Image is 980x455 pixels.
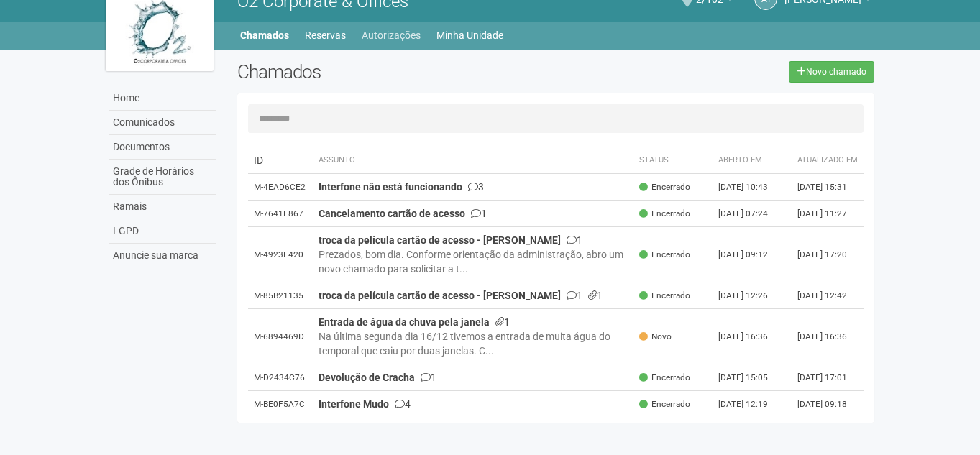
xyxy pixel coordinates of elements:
[109,111,216,135] a: Comunicados
[713,364,792,391] td: [DATE] 15:05
[319,208,465,219] strong: Cancelamento cartão de acesso
[713,391,792,418] td: [DATE] 12:19
[792,227,864,282] td: [DATE] 17:20
[639,249,690,261] span: Encerrado
[713,309,792,364] td: [DATE] 16:36
[567,290,582,301] span: 1
[248,309,313,364] td: M-6894469D
[639,372,690,384] span: Encerrado
[792,174,864,201] td: [DATE] 15:31
[319,181,462,193] strong: Interfone não está funcionando
[471,208,487,219] span: 1
[792,309,864,364] td: [DATE] 16:36
[713,174,792,201] td: [DATE] 10:43
[792,147,864,174] th: Atualizado em
[588,290,603,301] span: 1
[319,316,490,328] strong: Entrada de água da chuva pela janela
[495,316,510,328] span: 1
[633,147,713,174] th: Status
[639,290,690,302] span: Encerrado
[237,61,490,83] h2: Chamados
[792,391,864,418] td: [DATE] 09:18
[436,25,503,45] a: Minha Unidade
[248,201,313,227] td: M-7641E867
[639,208,690,220] span: Encerrado
[713,227,792,282] td: [DATE] 09:12
[248,227,313,282] td: M-4923F420
[792,201,864,227] td: [DATE] 11:27
[713,282,792,309] td: [DATE] 12:26
[248,147,313,174] td: ID
[319,290,561,301] strong: troca da película cartão de acesso - [PERSON_NAME]
[713,147,792,174] th: Aberto em
[319,247,628,276] div: Prezados, bom dia. Conforme orientação da administração, abro um novo chamado para solicitar a t...
[792,282,864,309] td: [DATE] 12:42
[567,234,582,246] span: 1
[248,364,313,391] td: M-D2434C76
[248,174,313,201] td: M-4EAD6CE2
[468,181,484,193] span: 3
[109,86,216,111] a: Home
[395,398,411,410] span: 4
[362,25,421,45] a: Autorizações
[319,372,415,383] strong: Devolução de Cracha
[639,331,672,343] span: Novo
[789,61,874,83] a: Novo chamado
[319,398,389,410] strong: Interfone Mudo
[319,234,561,246] strong: troca da película cartão de acesso - [PERSON_NAME]
[713,201,792,227] td: [DATE] 07:24
[109,219,216,244] a: LGPD
[248,391,313,418] td: M-BE0F5A7C
[109,195,216,219] a: Ramais
[248,282,313,309] td: M-85B21135
[639,181,690,193] span: Encerrado
[109,160,216,195] a: Grade de Horários dos Ônibus
[305,25,346,45] a: Reservas
[240,25,289,45] a: Chamados
[421,372,436,383] span: 1
[109,244,216,267] a: Anuncie sua marca
[639,398,690,410] span: Encerrado
[109,135,216,160] a: Documentos
[792,364,864,391] td: [DATE] 17:01
[313,147,634,174] th: Assunto
[319,329,628,358] div: Na última segunda dia 16/12 tivemos a entrada de muita água do temporal que caiu por duas janelas...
